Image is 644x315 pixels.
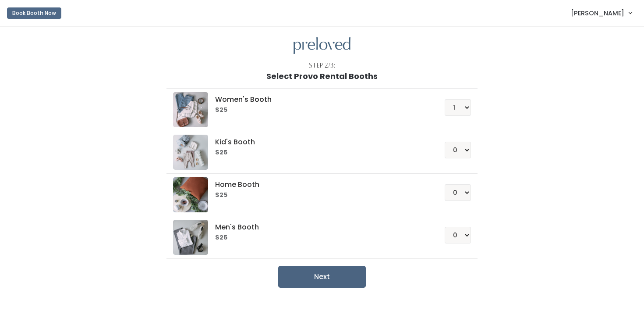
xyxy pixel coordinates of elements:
[215,192,423,199] h6: $25
[278,266,366,288] button: Next
[215,149,423,156] h6: $25
[294,37,350,54] img: preloved logo
[173,177,208,212] img: preloved logo
[571,8,624,18] span: [PERSON_NAME]
[215,223,423,231] h5: Men's Booth
[215,107,423,114] h6: $25
[173,220,208,255] img: preloved logo
[562,4,640,22] a: [PERSON_NAME]
[215,234,423,241] h6: $25
[309,61,336,70] div: Step 2/3:
[173,135,208,170] img: preloved logo
[215,96,423,104] h5: Women's Booth
[215,138,423,146] h5: Kid's Booth
[7,7,61,19] button: Book Booth Now
[7,4,61,23] a: Book Booth Now
[173,92,208,127] img: preloved logo
[266,72,378,81] h1: Select Provo Rental Booths
[215,181,423,189] h5: Home Booth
